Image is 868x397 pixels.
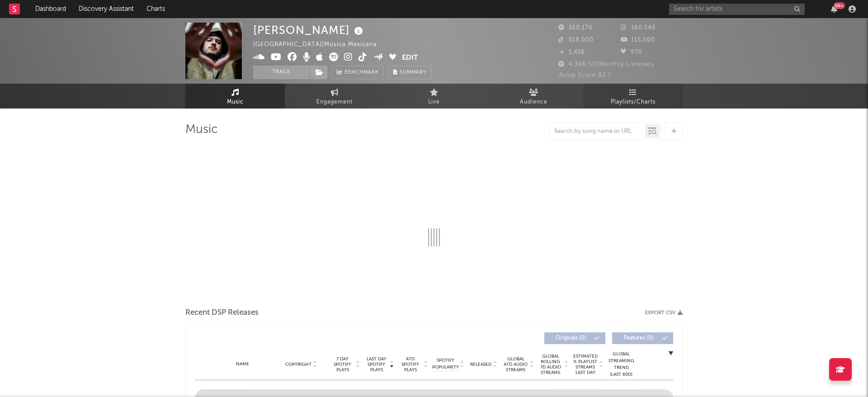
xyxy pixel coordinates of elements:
[316,97,353,108] span: Engagement
[402,52,418,64] button: Edit
[400,70,426,75] span: Summary
[364,356,388,373] span: Last Day Spotify Plays
[558,49,585,55] span: 1,416
[520,97,547,108] span: Audience
[621,49,642,55] span: 970
[645,310,683,316] button: Export CSV
[573,354,598,375] span: Estimated % Playlist Streams Last Day
[384,84,484,109] a: Live
[558,37,594,43] span: 518,000
[185,84,285,109] a: Music
[544,332,605,344] button: Originals(0)
[611,97,656,108] span: Playlists/Charts
[428,97,440,108] span: Live
[621,37,655,43] span: 115,000
[612,332,673,344] button: Features(0)
[470,362,491,367] span: Released
[558,25,593,31] span: 160,176
[558,61,654,67] span: 4,396,537 Monthly Listeners
[332,66,384,79] a: Benchmark
[185,307,259,318] span: Recent DSP Releases
[669,4,805,15] input: Search for artists
[550,128,645,135] input: Search by song name or URL
[834,2,845,9] div: 99 +
[398,356,422,373] span: ATD Spotify Plays
[227,97,244,108] span: Music
[621,25,656,31] span: 160,546
[550,336,592,341] span: Originals ( 0 )
[213,361,272,368] div: Name
[285,362,311,367] span: Copyright
[538,354,563,375] span: Global Rolling 7D Audio Streams
[388,66,431,79] button: Summary
[432,357,459,371] span: Spotify Popularity
[558,72,611,78] span: Jump Score: 82.7
[330,356,354,373] span: 7 Day Spotify Plays
[583,84,683,109] a: Playlists/Charts
[253,23,365,38] div: [PERSON_NAME]
[344,67,379,78] span: Benchmark
[503,356,528,373] span: Global ATD Audio Streams
[608,351,635,378] div: Global Streaming Trend (Last 60D)
[831,5,837,13] button: 99+
[253,39,387,50] div: [GEOGRAPHIC_DATA] | Música Mexicana
[618,336,660,341] span: Features ( 0 )
[253,66,310,79] button: Track
[285,84,384,109] a: Engagement
[484,84,583,109] a: Audience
